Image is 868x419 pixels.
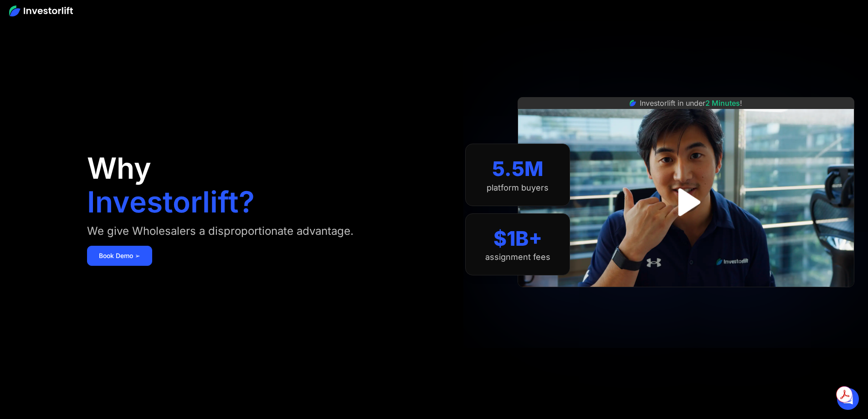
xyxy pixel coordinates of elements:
a: Book Demo ➢ [87,246,152,266]
iframe: Customer reviews powered by Trustpilot [618,292,755,303]
h1: Why [87,154,151,183]
div: 5.5M [492,157,544,181]
span: 2 Minutes [705,98,740,108]
div: Investorlift in under ! [640,98,742,109]
div: assignment fees [485,252,550,262]
div: We give Wholesalers a disproportionate advantage. [87,224,354,238]
div: platform buyers [487,183,549,193]
div: $1B+ [493,227,542,251]
a: open lightbox [666,182,706,222]
h1: Investorlift? [87,187,255,217]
